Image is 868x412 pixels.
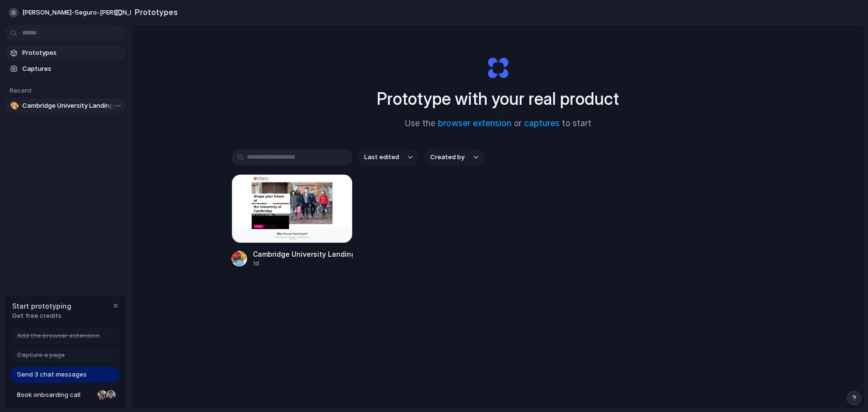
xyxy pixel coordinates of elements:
[5,46,126,60] a: Prototypes
[405,117,591,130] span: Use the or to start
[22,8,149,17] span: [PERSON_NAME]-seguro-[PERSON_NAME]
[17,331,100,341] span: Add the browser extension
[253,259,353,268] div: 1d
[424,149,484,165] button: Created by
[10,86,32,94] span: Recent
[12,311,71,321] span: Get free credits
[10,100,17,112] div: 🎨
[9,101,18,111] button: 🎨
[364,152,399,162] span: Last edited
[96,389,108,401] div: Nicole Kubica
[22,101,122,111] span: Cambridge University Landing Page
[232,174,353,268] a: Cambridge University Landing PageCambridge University Landing Page1d
[377,86,619,112] h1: Prototype with your real product
[105,389,117,401] div: Christian Iacullo
[22,64,122,74] span: Captures
[438,118,511,128] a: browser extension
[17,350,65,360] span: Capture a page
[12,301,71,311] span: Start prototyping
[430,152,465,162] span: Created by
[131,6,178,18] h2: Prototypes
[5,62,126,76] a: Captures
[5,99,126,113] a: 🎨Cambridge University Landing Page
[10,387,120,403] a: Book onboarding call
[17,390,93,400] span: Book onboarding call
[524,118,559,128] a: captures
[358,149,418,165] button: Last edited
[17,370,87,379] span: Send 3 chat messages
[22,48,122,58] span: Prototypes
[5,5,164,20] button: [PERSON_NAME]-seguro-[PERSON_NAME]
[253,249,353,259] div: Cambridge University Landing Page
